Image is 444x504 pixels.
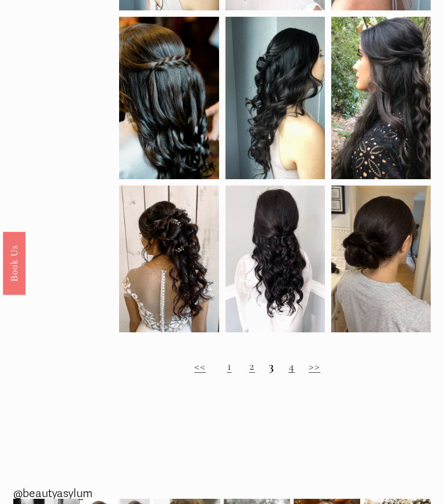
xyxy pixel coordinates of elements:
[249,358,255,373] a: 2
[13,484,92,504] a: @beautyasylum
[269,358,274,373] strong: 3
[194,358,206,373] a: <<
[288,358,295,373] a: 4
[3,232,25,295] a: Book Us
[309,358,320,373] a: >>
[227,358,232,373] a: 1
